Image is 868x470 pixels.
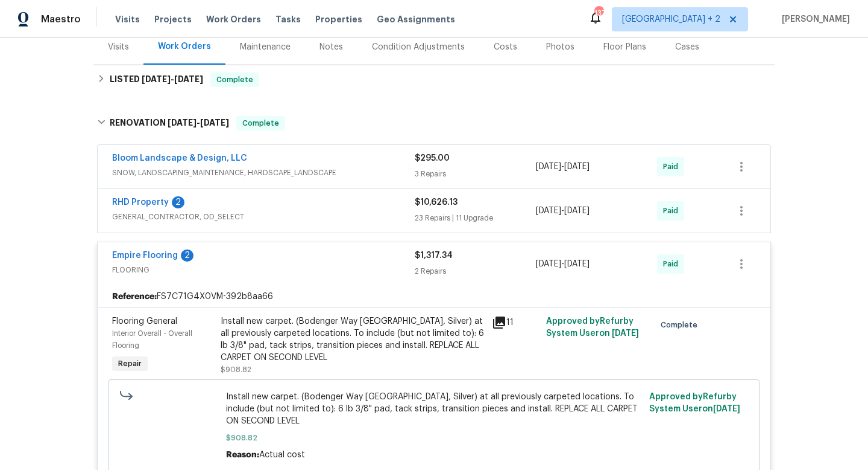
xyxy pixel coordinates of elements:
[112,330,192,349] span: Interior Overall - Overall Flooring
[112,167,415,179] span: SNOW, LANDSCAPING_MAINTENANCE, HARDSCAPE_LANDSCAPE
[713,405,740,413] span: [DATE]
[142,75,203,83] span: -
[112,251,178,260] a: Empire Flooring
[113,358,146,370] span: Repair
[259,451,305,459] span: Actual cost
[158,40,211,53] div: Work Orders
[492,315,539,330] div: 11
[663,205,683,217] span: Paid
[112,291,157,303] b: Reference:
[319,41,343,53] div: Notes
[41,13,81,25] span: Maestro
[221,366,251,373] span: $908.82
[275,15,301,24] span: Tasks
[377,13,455,25] span: Geo Assignments
[546,317,639,338] span: Approved by Refurby System User on
[546,41,574,53] div: Photos
[777,13,850,25] span: [PERSON_NAME]
[564,163,590,171] span: [DATE]
[536,205,590,217] span: -
[181,249,193,262] div: 2
[112,211,415,223] span: GENERAL_CONTRACTOR, OD_SELECT
[93,65,775,94] div: LISTED [DATE]-[DATE]Complete
[612,329,639,338] span: [DATE]
[200,118,229,127] span: [DATE]
[536,258,590,270] span: -
[675,41,699,53] div: Cases
[240,41,291,53] div: Maintenance
[142,75,171,83] span: [DATE]
[110,72,203,87] h6: LISTED
[174,75,203,83] span: [DATE]
[663,161,683,173] span: Paid
[237,117,284,129] span: Complete
[415,168,536,180] div: 3 Repairs
[115,13,140,25] span: Visits
[172,196,184,208] div: 2
[415,251,453,260] span: $1,317.34
[154,13,192,25] span: Projects
[536,260,561,268] span: [DATE]
[110,116,229,130] h6: RENOVATION
[663,258,683,270] span: Paid
[206,13,261,25] span: Work Orders
[536,163,561,171] span: [DATE]
[649,393,740,413] span: Approved by Refurby System User on
[221,315,485,364] div: Install new carpet. (Bodenger Way [GEOGRAPHIC_DATA], Silver) at all previously carpeted locations...
[564,260,590,268] span: [DATE]
[93,104,775,143] div: RENOVATION [DATE]-[DATE]Complete
[226,391,643,427] span: Install new carpet. (Bodenger Way [GEOGRAPHIC_DATA], Silver) at all previously carpeted locations...
[564,207,590,215] span: [DATE]
[415,198,458,207] span: $10,626.13
[536,161,590,173] span: -
[112,264,415,276] span: FLOORING
[594,7,603,19] div: 137
[661,319,702,331] span: Complete
[112,198,169,207] a: RHD Property
[168,118,229,127] span: -
[415,154,450,163] span: $295.00
[168,118,197,127] span: [DATE]
[112,317,177,326] span: Flooring General
[226,451,259,459] span: Reason:
[226,432,643,444] span: $908.82
[212,74,258,86] span: Complete
[112,154,247,163] a: Bloom Landscape & Design, LLC
[494,41,517,53] div: Costs
[603,41,646,53] div: Floor Plans
[372,41,465,53] div: Condition Adjustments
[415,212,536,224] div: 23 Repairs | 11 Upgrade
[315,13,362,25] span: Properties
[415,265,536,277] div: 2 Repairs
[536,207,561,215] span: [DATE]
[622,13,720,25] span: [GEOGRAPHIC_DATA] + 2
[98,286,770,307] div: FS7C71G4X0VM-392b8aa66
[108,41,129,53] div: Visits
